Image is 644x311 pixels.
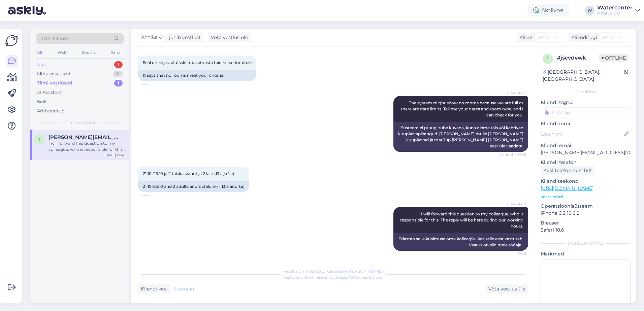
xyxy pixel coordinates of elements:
input: Lisa tag [541,107,631,117]
p: Kliendi email [541,142,631,149]
span: AI Assistent [501,91,526,96]
div: 1 [114,61,123,68]
div: [GEOGRAPHIC_DATA], [GEOGRAPHIC_DATA] [543,69,624,83]
div: Võta vestlus üle [208,33,251,42]
span: Otsi kliente [42,35,69,42]
div: Kõik [37,98,47,105]
div: Minu vestlused [37,71,70,77]
span: ingrid.jasmin08@gmail.com [49,134,119,140]
p: Safari 18.6 [541,227,631,234]
span: Estonian [539,34,559,41]
div: [DATE] 17:46 [104,152,125,158]
input: Lisa nimi [541,130,623,138]
p: Kliendi telefon [541,159,631,166]
span: Seal on kirjas, et ükski tuba ei vasta teie kritseriumitele [143,60,252,65]
p: Märkmed [541,250,631,257]
span: Annika [141,34,157,41]
div: AI Assistent [37,89,62,96]
div: # jscvdvwk [557,54,599,62]
span: i [39,137,40,142]
span: The system might show no rooms because we are full or there are date limits. Tell me your dates a... [401,100,524,117]
div: Võta vestlus üle [486,284,528,293]
p: Brauser [541,219,631,227]
div: Kliendi keel [138,285,168,292]
div: Aktiivne [528,4,569,16]
div: Arhiveeritud [37,108,65,114]
div: Tiimi vestlused [37,80,72,87]
span: Vestlus on määratud kasutajale [PERSON_NAME] [284,269,383,274]
div: Edastan selle küsimuse oma kolleegile, kes selle eest vastutab. Vastus on siin meie tööajal. [393,233,528,251]
div: Klient [517,34,533,41]
span: 17:45 [140,81,165,87]
span: 17:46 [501,251,526,256]
div: 21.10-23.10 and 2 adults and 2 children ( 13.a and 1.a) [138,181,249,192]
div: It says that no rooms meet your criteria. [138,70,256,81]
span: Estonian [173,285,194,292]
div: 1 [114,80,123,87]
div: Socials [80,48,97,57]
div: [PERSON_NAME] [541,240,631,246]
span: Estonian [603,34,623,41]
div: 0 [113,71,123,77]
div: Küsi telefoninumbrit [541,166,595,175]
p: iPhone OS 18.6.2 [541,210,631,217]
i: „Võtke vestlus üle” [346,275,383,280]
span: Tiimi vestlused [65,119,95,126]
span: 17:46 [140,193,165,198]
div: Süsteem ei pruugi tube kuvada, kuna oleme täis või kehtivad kuupäevapiirangud. [PERSON_NAME] mull... [393,122,528,152]
p: Kliendi nimi [541,120,631,127]
span: I will forward this question to my colleague, who is responsible for this. The reply will be here... [400,211,524,229]
a: WatercenterNoorus OÜ [597,5,640,16]
p: Vaata edasi ... [541,194,631,200]
span: Offline [599,54,629,62]
span: 21.10-23.10 ja 2 täiskasvanut ja 2 last (13.a ja 1.a) [143,171,234,176]
a: [URL][DOMAIN_NAME] [541,185,593,191]
span: Vestluse ülevõtmiseks vajutage [283,275,383,280]
p: Operatsioonisüsteem [541,203,631,210]
p: [PERSON_NAME][EMAIL_ADDRESS][DOMAIN_NAME] [541,149,631,156]
span: Nähtud ✓ 17:45 [500,152,526,157]
div: W [585,6,594,15]
div: Uus [37,61,45,68]
div: Noorus OÜ [597,10,633,16]
p: Klienditeekond [541,178,631,185]
span: AI Assistent [501,202,526,207]
div: Watercenter [597,5,633,10]
p: Kliendi tag'id [541,99,631,106]
div: Klienditugi [569,34,597,41]
div: juhib vestlust [166,34,201,41]
img: Askly Logo [5,34,18,47]
div: I will forward this question to my colleague, who is responsible for this. The reply will be here... [49,140,125,152]
span: j [547,56,549,61]
div: Kliendi info [541,89,631,95]
div: Email [110,48,124,57]
div: Web [56,48,68,57]
div: All [36,48,43,57]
